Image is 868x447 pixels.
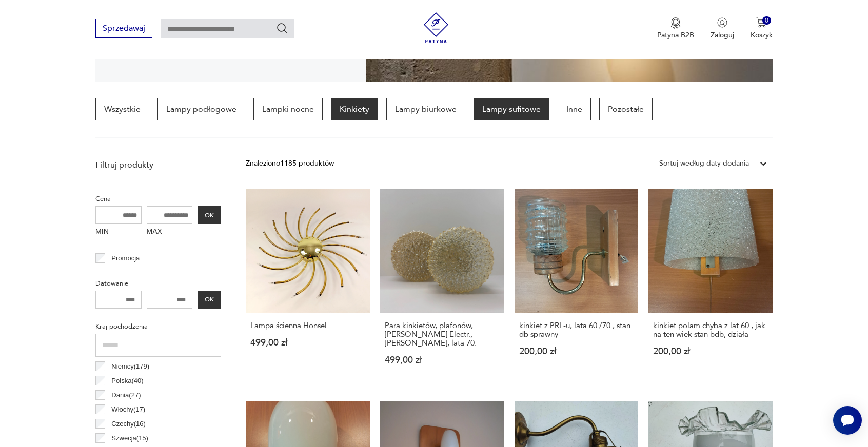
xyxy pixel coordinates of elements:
[558,98,591,120] a: Inne
[657,17,694,40] button: Patyna B2B
[95,98,149,120] a: Wszystkie
[331,98,378,120] a: Kinkiety
[653,321,768,339] h3: kinkiet polam chyba z lat 60., jak na ten wiek stan bdb, działa
[515,189,639,384] a: kinkiet z PRL-u, lata 60./70., stan db sprawnykinkiet z PRL-u, lata 60./70., stan db sprawny200,0...
[711,30,734,40] p: Zaloguj
[157,98,245,120] a: Lampy podłogowe
[95,159,221,171] p: Filtruj produkty
[762,16,771,25] div: 0
[385,321,500,348] h3: Para kinkietów, plafonów, [PERSON_NAME] Electr., [PERSON_NAME], lata 70.
[519,321,634,339] h3: kinkiet z PRL-u, lata 60./70., stan db sprawny
[711,17,734,40] button: Zaloguj
[95,19,152,38] button: Sprzedawaj
[95,224,142,240] label: MIN
[421,12,451,43] img: Patyna - sklep z meblami i dekoracjami vintage
[276,22,288,34] button: Szukaj
[653,347,768,356] p: 200,00 zł
[111,253,140,264] p: Promocja
[95,278,221,289] p: Datowanie
[111,418,146,430] p: Czechy ( 16 )
[385,356,500,364] p: 499,00 zł
[751,17,773,40] button: 0Koszyk
[751,30,773,40] p: Koszyk
[95,321,221,332] p: Kraj pochodzenia
[386,98,465,120] a: Lampy biurkowe
[111,404,145,415] p: Włochy ( 17 )
[474,98,549,120] a: Lampy sufitowe
[246,158,334,169] div: Znaleziono 1185 produktów
[111,433,148,444] p: Szwecja ( 15 )
[717,17,727,28] img: Ikonka użytkownika
[833,406,862,435] iframe: Smartsupp widget button
[253,98,323,120] a: Lampki nocne
[250,321,365,330] h3: Lampa ścienna Honsel
[111,375,143,387] p: Polska ( 40 )
[756,17,766,28] img: Ikona koszyka
[648,189,773,384] a: kinkiet polam chyba z lat 60., jak na ten wiek stan bdb, działakinkiet polam chyba z lat 60., jak...
[147,224,193,240] label: MAX
[111,361,149,372] p: Niemcy ( 179 )
[519,347,634,356] p: 200,00 zł
[95,193,221,205] p: Cena
[670,17,681,29] img: Ikona medalu
[250,338,365,347] p: 499,00 zł
[657,17,694,40] a: Ikona medaluPatyna B2B
[246,189,370,384] a: Lampa ścienna HonselLampa ścienna Honsel499,00 zł
[95,26,152,33] a: Sprzedawaj
[659,158,749,169] div: Sortuj według daty dodania
[380,189,504,384] a: Para kinkietów, plafonów, Knud Christensen Electr., Dania, lata 70.Para kinkietów, plafonów, [PER...
[111,390,141,401] p: Dania ( 27 )
[657,30,694,40] p: Patyna B2B
[198,291,221,309] button: OK
[198,206,221,224] button: OK
[599,98,653,120] a: Pozostałe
